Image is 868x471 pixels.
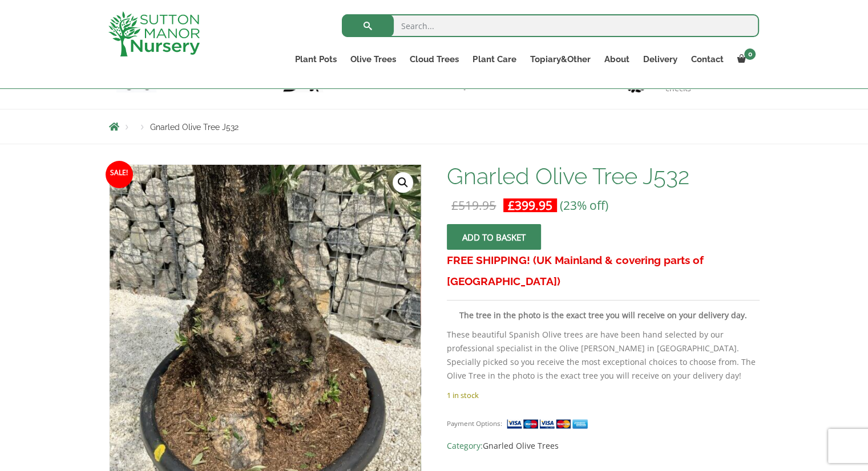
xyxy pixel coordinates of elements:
[466,51,523,67] a: Plant Care
[523,51,597,67] a: Topiary&Other
[508,197,515,213] span: £
[447,328,759,383] p: These beautiful Spanish Olive trees are have been hand selected by our professional specialist in...
[447,250,759,292] h3: FREE SHIPPING! (UK Mainland & covering parts of [GEOGRAPHIC_DATA])
[560,197,608,213] span: (23% off)
[730,51,759,67] a: 0
[344,51,403,67] a: Olive Trees
[108,11,200,56] img: logo
[106,161,133,188] span: Sale!
[447,439,759,453] span: Category:
[447,224,541,250] button: Add to basket
[597,51,636,67] a: About
[451,197,496,213] bdi: 519.95
[744,48,756,60] span: 0
[636,51,684,67] a: Delivery
[483,440,559,451] a: Gnarled Olive Trees
[684,51,730,67] a: Contact
[508,197,552,213] bdi: 399.95
[393,172,413,193] a: View full-screen image gallery
[447,419,502,428] small: Payment Options:
[342,14,759,37] input: Search...
[403,51,466,67] a: Cloud Trees
[506,418,592,430] img: payment supported
[150,123,239,132] span: Gnarled Olive Tree J532
[447,164,759,188] h1: Gnarled Olive Tree J532
[109,122,760,131] nav: Breadcrumbs
[451,197,458,213] span: £
[459,310,747,320] strong: The tree in the photo is the exact tree you will receive on your delivery day.
[288,51,344,67] a: Plant Pots
[447,388,759,402] p: 1 in stock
